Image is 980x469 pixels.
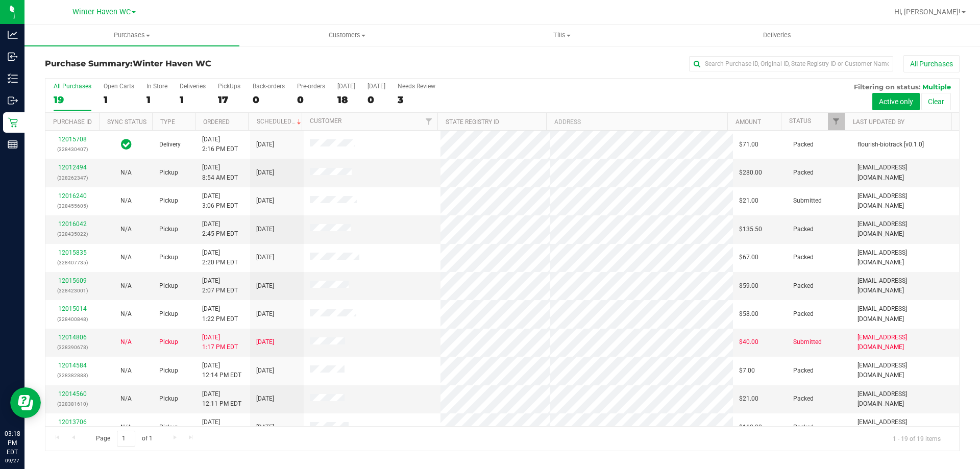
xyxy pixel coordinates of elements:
[8,139,18,150] inline-svg: Reports
[120,337,132,347] button: N/A
[52,399,93,409] p: (328381610)
[857,219,953,239] span: [EMAIL_ADDRESS][DOMAIN_NAME]
[739,337,758,347] span: $40.00
[160,118,175,126] a: Type
[120,282,132,289] span: Not Applicable
[146,94,167,106] div: 1
[921,93,951,110] button: Clear
[107,118,146,126] a: Sync Status
[180,94,206,106] div: 1
[52,371,93,380] p: (328382888)
[120,226,132,233] span: Not Applicable
[58,305,87,312] a: 12015014
[922,83,951,91] span: Multiple
[739,309,758,319] span: $58.00
[903,55,960,72] button: All Purchases
[256,394,274,404] span: [DATE]
[739,253,758,262] span: $67.00
[202,191,238,211] span: [DATE] 3:06 PM EDT
[159,394,178,404] span: Pickup
[159,196,178,206] span: Pickup
[159,253,178,262] span: Pickup
[793,225,814,234] span: Packed
[739,281,758,291] span: $59.00
[793,281,814,291] span: Packed
[853,118,904,126] a: Last Updated By
[739,423,762,432] span: $112.00
[202,417,241,437] span: [DATE] 10:40 AM EDT
[257,118,303,125] a: Scheduled
[256,253,274,262] span: [DATE]
[310,117,341,125] a: Customer
[857,304,953,324] span: [EMAIL_ADDRESS][DOMAIN_NAME]
[52,201,93,211] p: (328455605)
[133,59,211,68] span: Winter Haven WC
[202,333,238,352] span: [DATE] 1:17 PM EDT
[159,281,178,291] span: Pickup
[256,168,274,178] span: [DATE]
[739,366,755,376] span: $7.00
[120,338,132,345] span: Not Applicable
[421,113,437,130] a: Filter
[53,118,92,126] a: Purchase ID
[202,276,238,295] span: [DATE] 2:07 PM EDT
[297,83,325,90] div: Pre-orders
[446,118,499,126] a: State Registry ID
[121,137,132,152] span: In Sync
[120,196,132,206] button: N/A
[8,95,18,106] inline-svg: Outbound
[297,94,325,106] div: 0
[240,31,454,40] span: Customers
[120,395,132,402] span: Not Applicable
[58,164,87,171] a: 12012494
[58,334,87,341] a: 12014806
[202,135,238,154] span: [DATE] 2:16 PM EDT
[793,394,814,404] span: Packed
[749,31,805,40] span: Deliveries
[256,423,274,432] span: [DATE]
[239,24,454,46] a: Customers
[117,431,135,447] input: 1
[120,310,132,317] span: Not Applicable
[120,254,132,261] span: Not Applicable
[793,196,822,206] span: Submitted
[256,140,274,150] span: [DATE]
[52,173,93,183] p: (328262347)
[689,56,893,71] input: Search Purchase ID, Original ID, State Registry ID or Customer Name...
[894,8,961,16] span: Hi, [PERSON_NAME]!
[218,94,240,106] div: 17
[159,168,178,178] span: Pickup
[58,362,87,369] a: 12014584
[52,144,93,154] p: (328430407)
[58,249,87,256] a: 12015835
[202,219,238,239] span: [DATE] 2:45 PM EDT
[52,258,93,267] p: (328407735)
[736,118,761,126] a: Amount
[120,423,132,432] button: N/A
[828,113,845,130] a: Filter
[337,94,355,106] div: 18
[202,389,241,409] span: [DATE] 12:11 PM EDT
[253,94,285,106] div: 0
[10,387,41,418] iframe: Resource center
[24,31,239,40] span: Purchases
[793,168,814,178] span: Packed
[104,94,134,106] div: 1
[670,24,885,46] a: Deliveries
[857,248,953,267] span: [EMAIL_ADDRESS][DOMAIN_NAME]
[52,286,93,295] p: (328423001)
[58,136,87,143] a: 12015708
[24,24,239,46] a: Purchases
[120,394,132,404] button: N/A
[180,83,206,90] div: Deliveries
[546,113,727,131] th: Address
[789,117,811,125] a: Status
[8,30,18,40] inline-svg: Analytics
[120,424,132,431] span: Not Applicable
[202,361,241,380] span: [DATE] 12:14 PM EDT
[256,225,274,234] span: [DATE]
[793,337,822,347] span: Submitted
[202,304,238,324] span: [DATE] 1:22 PM EDT
[857,163,953,182] span: [EMAIL_ADDRESS][DOMAIN_NAME]
[857,140,924,150] span: flourish-biotrack [v0.1.0]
